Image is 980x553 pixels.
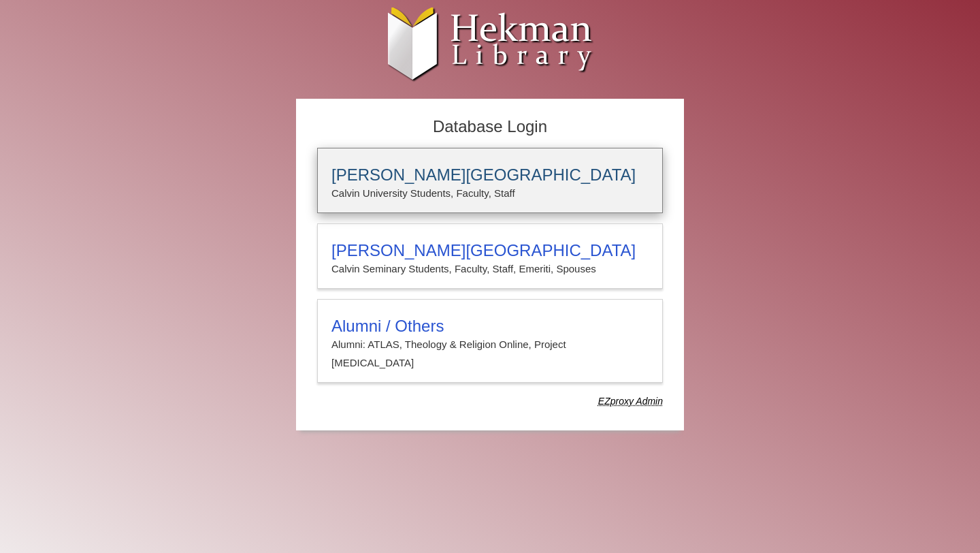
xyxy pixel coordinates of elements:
p: Alumni: ATLAS, Theology & Religion Online, Project [MEDICAL_DATA] [331,336,649,372]
summary: Alumni / OthersAlumni: ATLAS, Theology & Religion Online, Project [MEDICAL_DATA] [331,317,649,372]
h2: Database Login [310,113,670,141]
h3: [PERSON_NAME][GEOGRAPHIC_DATA] [331,165,649,185]
h3: [PERSON_NAME][GEOGRAPHIC_DATA] [331,241,649,260]
p: Calvin University Students, Faculty, Staff [331,185,649,202]
p: Calvin Seminary Students, Faculty, Staff, Emeriti, Spouses [331,260,649,278]
a: [PERSON_NAME][GEOGRAPHIC_DATA]Calvin Seminary Students, Faculty, Staff, Emeriti, Spouses [317,223,663,289]
dfn: Use Alumni login [598,396,663,407]
h3: Alumni / Others [331,317,649,336]
a: [PERSON_NAME][GEOGRAPHIC_DATA]Calvin University Students, Faculty, Staff [317,148,663,213]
